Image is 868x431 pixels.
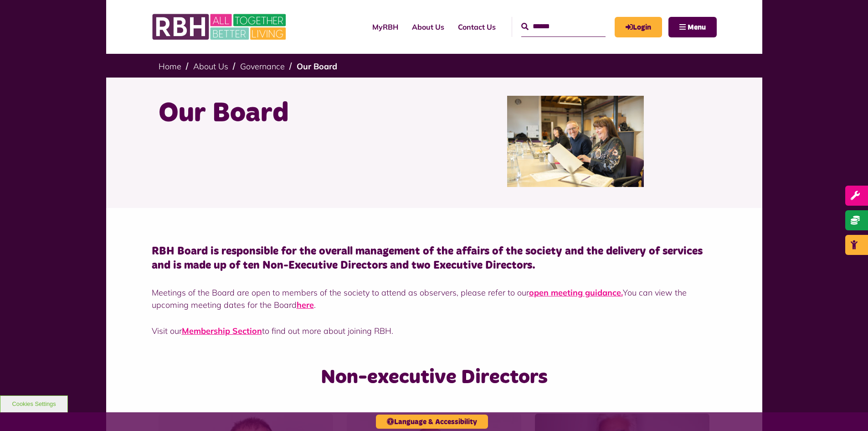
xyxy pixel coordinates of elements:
a: here [297,300,314,310]
button: Navigation [668,17,717,37]
a: open meeting guidance. [529,287,623,298]
a: MyRBH [615,17,662,37]
p: Visit our to find out more about joining RBH. [152,325,717,337]
img: RBH [152,9,288,45]
h1: Our Board [159,96,427,131]
a: About Us [193,61,228,72]
span: Menu [688,24,706,31]
a: Contact Us [451,15,503,39]
button: Language & Accessibility [376,415,488,429]
a: About Us [405,15,451,39]
a: MyRBH [365,15,405,39]
img: RBH Board 1 [507,96,644,187]
a: Governance [240,61,285,72]
p: Meetings of the Board are open to members of the society to attend as observers, please refer to ... [152,286,717,311]
h2: Non-executive Directors [246,364,622,390]
a: Membership Section [182,326,262,336]
a: Home [159,61,181,72]
iframe: Netcall Web Assistant for live chat [827,390,868,431]
a: Our Board [297,61,337,72]
h4: RBH Board is responsible for the overall management of the affairs of the society and the deliver... [152,244,717,273]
